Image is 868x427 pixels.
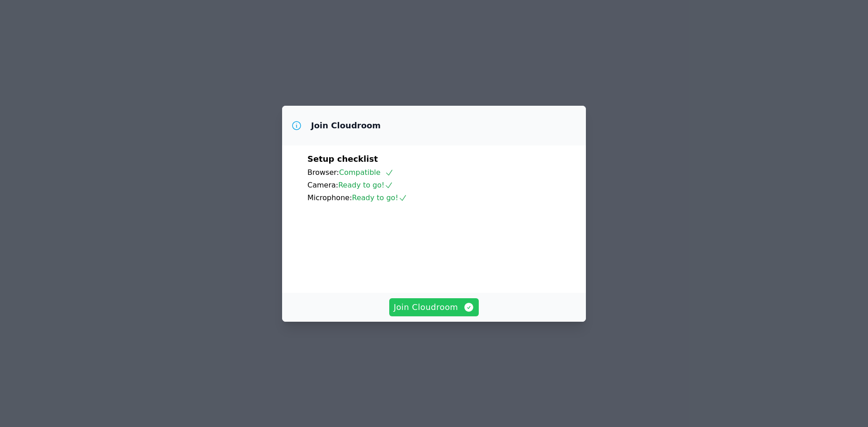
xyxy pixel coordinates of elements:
[307,154,378,164] span: Setup checklist
[352,193,407,202] span: Ready to go!
[307,181,338,189] span: Camera:
[339,168,394,177] span: Compatible
[307,168,339,177] span: Browser:
[389,298,479,316] button: Join Cloudroom
[307,193,352,202] span: Microphone:
[338,181,393,189] span: Ready to go!
[311,120,381,131] h3: Join Cloudroom
[394,301,475,314] span: Join Cloudroom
